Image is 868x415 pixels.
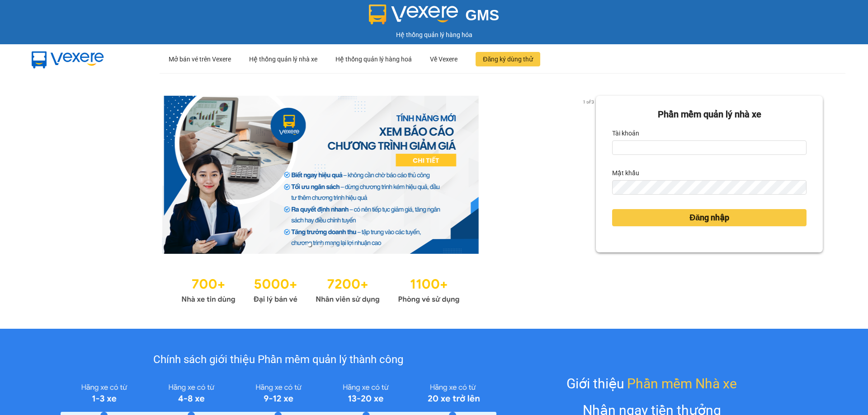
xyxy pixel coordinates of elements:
[483,54,533,64] span: Đăng ký dùng thử
[319,243,322,247] li: slide item 2
[61,351,496,368] div: Chính sách giới thiệu Phần mềm quản lý thành công
[580,96,596,107] p: 1 of 3
[612,180,807,195] input: Mật khẩu
[430,45,458,74] div: Về Vexere
[612,140,807,155] input: Tài khoản
[369,5,458,24] img: logo 2
[369,14,500,21] a: GMS
[612,126,639,140] label: Tài khoản
[2,30,866,40] div: Hệ thống quản lý hàng hóa
[23,44,113,74] img: mbUUG5Q.png
[308,243,311,247] li: slide item 1
[335,45,412,74] div: Hệ thống quản lý hàng hoá
[566,373,737,394] div: Giới thiệu
[612,107,807,121] div: Phần mềm quản lý nhà xe
[465,7,499,23] span: GMS
[249,45,317,74] div: Hệ thống quản lý nhà xe
[612,166,639,180] label: Mật khẩu
[476,52,540,66] button: Đăng ký dùng thử
[583,96,596,254] button: next slide / item
[169,45,231,74] div: Mở bán vé trên Vexere
[689,211,729,224] span: Đăng nhập
[612,209,807,226] button: Đăng nhập
[181,272,460,306] img: Statistics.png
[627,373,737,394] span: Phần mềm Nhà xe
[330,243,333,247] li: slide item 3
[45,96,58,254] button: previous slide / item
